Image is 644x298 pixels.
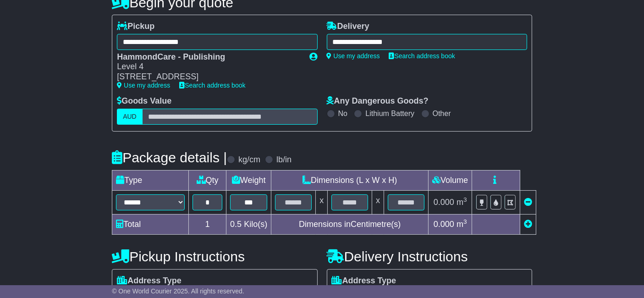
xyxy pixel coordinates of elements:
[238,155,260,165] label: kg/cm
[463,218,467,225] sup: 3
[338,109,347,118] label: No
[117,82,170,89] a: Use my address
[117,72,300,82] div: [STREET_ADDRESS]
[271,170,429,190] td: Dimensions (L x W x H)
[117,22,154,32] label: Pickup
[117,52,300,62] div: HammondCare - Publishing
[117,276,182,286] label: Address Type
[327,52,380,60] a: Use my address
[429,170,472,190] td: Volume
[365,109,414,118] label: Lithium Battery
[226,214,271,234] td: Kilo(s)
[112,249,317,264] h4: Pickup Instructions
[271,214,429,234] td: Dimensions in Centimetre(s)
[327,22,369,32] label: Delivery
[372,190,384,214] td: x
[189,214,226,234] td: 1
[524,220,532,229] a: Add new item
[112,287,244,295] span: © One World Courier 2025. All rights reserved.
[524,198,532,207] a: Remove this item
[316,190,328,214] td: x
[327,249,532,264] h4: Delivery Instructions
[112,214,189,234] td: Total
[327,96,429,106] label: Any Dangerous Goods?
[433,109,451,118] label: Other
[389,52,455,60] a: Search address book
[117,109,143,125] label: AUD
[117,62,300,72] div: Level 4
[457,198,467,207] span: m
[112,170,189,190] td: Type
[230,220,242,229] span: 0.5
[276,155,292,165] label: lb/in
[226,170,271,190] td: Weight
[463,196,467,203] sup: 3
[434,198,454,207] span: 0.000
[112,150,227,165] h4: Package details |
[117,96,171,106] label: Goods Value
[457,220,467,229] span: m
[332,276,396,286] label: Address Type
[179,82,245,89] a: Search address book
[434,220,454,229] span: 0.000
[189,170,226,190] td: Qty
